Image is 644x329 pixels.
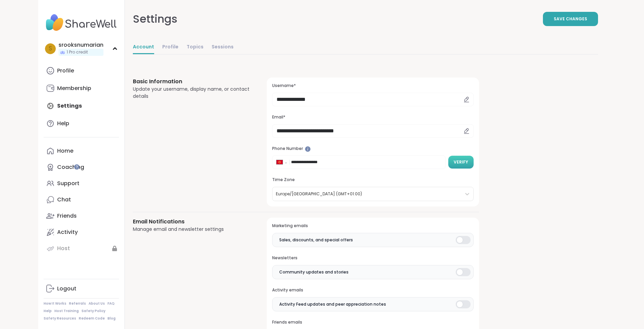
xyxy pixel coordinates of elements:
a: Profile [44,63,119,79]
a: Activity [44,224,119,240]
a: Coaching [44,159,119,175]
h3: Basic Information [133,78,251,86]
div: Profile [57,67,74,74]
a: Logout [44,281,119,297]
img: ShareWell Nav Logo [44,11,119,35]
a: Host [44,240,119,257]
span: Sales, discounts, and special offers [279,237,353,243]
div: Update your username, display name, or contact details [133,86,251,100]
a: Topics [187,41,204,54]
a: Home [44,143,119,159]
div: Chat [57,196,71,203]
div: Home [57,147,73,155]
h3: Time Zone [272,177,473,183]
div: Coaching [57,163,84,171]
div: srooksnumarian [58,41,103,49]
h3: Email Notifications [133,218,251,226]
a: About Us [89,301,105,306]
button: Verify [448,156,474,169]
a: Account [133,41,154,54]
iframe: Spotlight [74,164,79,170]
a: FAQ [108,301,115,306]
a: Friends [44,208,119,224]
a: Profile [162,41,178,54]
h3: Newsletters [272,255,473,261]
div: Manage email and newsletter settings [133,226,251,233]
h3: Username* [272,83,473,89]
h3: Friends emails [272,320,473,325]
span: Activity Feed updates and peer appreciation notes [279,301,386,307]
a: Support [44,175,119,192]
a: Help [44,309,52,313]
div: Activity [57,228,78,236]
span: 1 Pro credit [67,49,88,55]
a: Chat [44,192,119,208]
span: Community updates and stories [279,269,349,275]
span: Save Changes [554,16,587,22]
span: Verify [454,159,468,165]
div: Help [57,120,69,127]
a: Redeem Code [79,316,105,321]
div: Host [57,245,70,252]
a: Host Training [54,309,79,313]
h3: Marketing emails [272,223,473,229]
div: Friends [57,212,77,220]
h3: Phone Number [272,146,473,152]
div: Settings [133,11,177,27]
button: Save Changes [543,12,598,26]
iframe: Spotlight [305,146,311,152]
div: Logout [57,285,76,292]
a: Membership [44,80,119,96]
a: Blog [108,316,116,321]
a: Sessions [212,41,234,54]
h3: Activity emails [272,287,473,293]
a: Safety Resources [44,316,76,321]
a: How It Works [44,301,66,306]
div: Support [57,180,79,187]
a: Safety Policy [81,309,105,313]
div: Membership [57,85,91,92]
h3: Email* [272,114,473,120]
a: Referrals [69,301,86,306]
span: s [49,44,52,53]
a: Help [44,115,119,132]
